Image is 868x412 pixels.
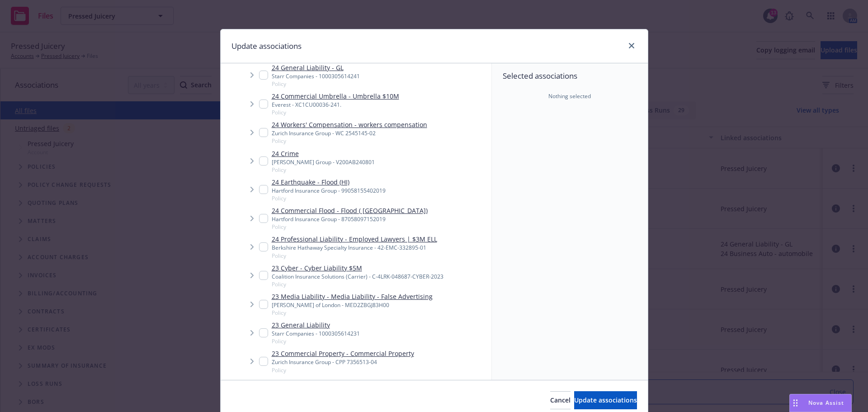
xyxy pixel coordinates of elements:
[574,391,637,409] button: Update associations
[231,40,302,52] h1: Update associations
[272,149,375,158] a: 24 Crime
[626,40,637,51] a: close
[272,63,360,72] a: 24 General Liability - GL
[574,396,637,404] span: Update associations
[272,137,427,145] span: Policy
[272,366,414,374] span: Policy
[790,394,801,412] div: Drag to move
[550,391,571,409] button: Cancel
[272,101,399,109] div: Everest - XC1CU00036-241.
[272,187,386,194] div: Hartford Insurance Group - 99058155402019
[272,91,399,101] a: 24 Commercial Umbrella - Umbrella $10M
[272,80,360,88] span: Policy
[548,92,591,100] span: Nothing selected
[808,399,844,407] span: Nova Assist
[550,396,571,404] span: Cancel
[272,215,428,223] div: Hartford Insurance Group - 87058097152019
[272,223,428,231] span: Policy
[272,158,375,166] div: [PERSON_NAME] Group - V200AB240801
[272,72,360,80] div: Starr Companies - 1000305614241
[272,378,364,387] a: 23 Business Auto - automobile
[272,177,386,187] a: 24 Earthquake - Flood (HI)
[789,394,852,412] button: Nova Assist
[272,194,386,202] span: Policy
[272,120,427,129] a: 24 Workers' Compensation - workers compensation
[503,71,637,81] span: Selected associations
[272,129,427,137] div: Zurich Insurance Group - WC 2545145-02
[272,206,428,215] a: 24 Commercial Flood - Flood ( [GEOGRAPHIC_DATA])
[272,109,399,116] span: Policy
[272,166,375,174] span: Policy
